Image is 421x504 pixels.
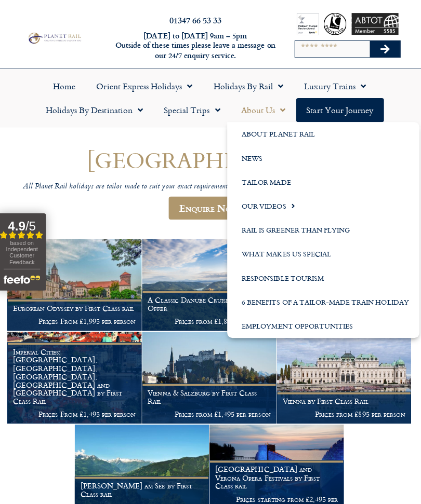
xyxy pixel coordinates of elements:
a: Home [45,74,88,98]
a: 6 Benefits of a Tailor-Made Train Holiday [228,289,419,312]
h6: [DATE] to [DATE] 9am – 5pm Outside of these times please leave a message on our 24/7 enquiry serv... [115,31,278,60]
a: Holidays by Rail [204,74,295,98]
h1: Vienna by First Class Rail [283,395,405,403]
a: Luxury Trains [295,74,377,98]
button: Search [370,40,400,57]
h1: Imperial Cities: [GEOGRAPHIC_DATA], [GEOGRAPHIC_DATA], [GEOGRAPHIC_DATA], [GEOGRAPHIC_DATA] and [... [15,346,137,403]
a: Rail is Greener than Flying [228,217,419,241]
ul: About Us [228,121,419,336]
a: European Odyssey by First Class rail Prices From £1,995 per person [9,238,143,330]
a: A Classic Danube Cruise Special Offer Prices from £1,895 per person [143,238,278,330]
a: Orient Express Holidays [88,74,204,98]
a: What Makes us Special [228,241,419,265]
a: Employment Opportunities [228,312,419,336]
a: Start your Journey [297,98,384,121]
a: News [228,145,419,169]
p: Prices from £1,895 per person [149,316,271,324]
h1: Vienna & Salzburg by First Class Rail [149,387,271,403]
p: Prices from £895 per person [283,408,405,416]
a: Imperial Cities: [GEOGRAPHIC_DATA], [GEOGRAPHIC_DATA], [GEOGRAPHIC_DATA], [GEOGRAPHIC_DATA] and [... [9,330,143,422]
p: Prices from £1,495 per person [149,408,271,416]
a: Enquire Now [170,196,251,219]
h1: [GEOGRAPHIC_DATA] and Verona Opera Festivals by First Class rail [216,463,338,487]
a: Responsible Tourism [228,265,419,289]
a: Vienna by First Class Rail Prices from £895 per person [278,330,412,422]
h1: A Classic Danube Cruise Special Offer [149,294,271,311]
p: Prices From £1,495 per person [15,408,137,416]
img: Planet Rail Train Holidays Logo [28,31,84,45]
a: Vienna & Salzburg by First Class Rail Prices from £1,495 per person [143,330,278,422]
a: Tailor Made [228,169,419,193]
nav: Menu [5,74,416,121]
a: Our Videos [228,193,419,217]
a: Holidays by Destination [37,98,155,121]
p: Prices From £1,995 per person [15,316,137,324]
a: 01347 66 53 33 [170,14,222,26]
a: About Us [232,98,297,121]
h1: European Odyssey by First Class rail [15,303,137,311]
a: About Planet Rail [228,121,419,145]
p: All Planet Rail holidays are tailor made to suit your exact requirements and departure dates. Ple... [9,181,412,191]
h1: [PERSON_NAME] am See by First Class rail [82,479,204,496]
h1: [GEOGRAPHIC_DATA] [9,147,412,171]
a: Special Trips [155,98,232,121]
